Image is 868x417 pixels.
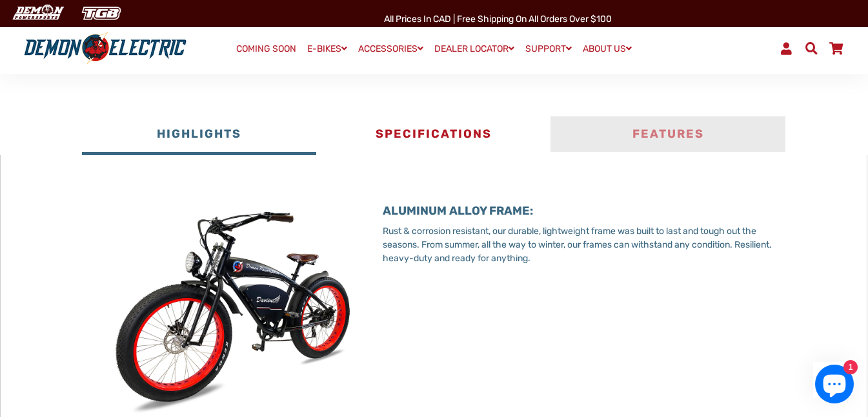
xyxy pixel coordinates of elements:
[521,39,576,58] a: SUPPORT
[82,116,316,155] button: Highlights
[383,224,785,265] p: Rust & corrosion resistant, our durable, lightweight frame was built to last and tough out the se...
[811,365,858,407] inbox-online-store-chat: Shopify online store chat
[6,3,68,24] img: Demon Electric
[578,39,636,58] a: ABOUT US
[303,39,352,58] a: E-BIKES
[19,32,191,65] img: Demon Electric logo
[383,204,785,219] h3: ALUMINUM ALLOY FRAME:
[430,39,519,58] a: DEALER LOCATOR
[550,116,785,155] button: Features
[75,3,128,24] img: TGB Canada
[232,40,301,58] a: COMING SOON
[354,39,428,58] a: ACCESSORIES
[316,116,550,155] button: Specifications
[384,14,612,25] span: All Prices in CAD | Free shipping on all orders over $100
